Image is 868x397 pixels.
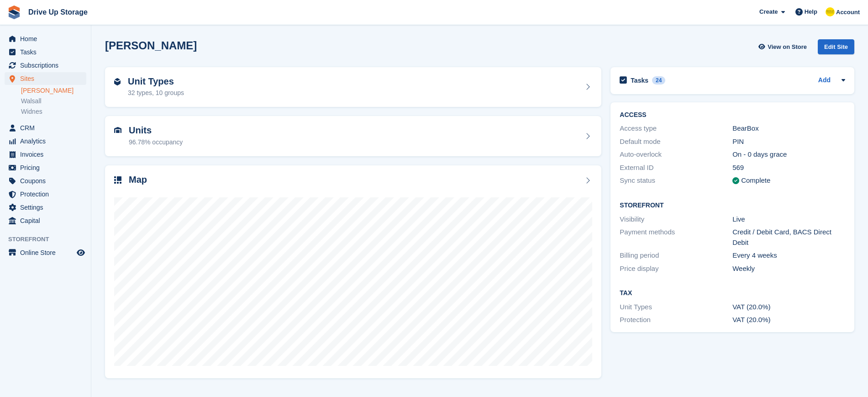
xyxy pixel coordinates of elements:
[757,39,810,54] a: View on Store
[105,39,197,52] h2: [PERSON_NAME]
[818,75,831,86] a: Add
[105,116,601,156] a: Units 96.78% occupancy
[20,122,75,134] span: CRM
[114,127,121,133] img: unit-icn-7be61d7bf1b0ce9d3e12c5938cc71ed9869f7b940bace4675aadf7bd6d80202e.svg
[620,315,732,325] div: Protection
[5,135,86,148] a: menu
[21,86,86,95] a: [PERSON_NAME]
[5,246,86,259] a: menu
[20,175,75,187] span: Coupons
[620,163,732,173] div: External ID
[732,302,845,312] div: VAT (20.0%)
[129,125,183,136] h2: Units
[7,5,21,19] img: stora-icon-8386f47178a22dfd0bd8f6a31ec36ba5ce8667c1dd55bd0f319d3a0aa187defe.svg
[818,39,854,58] a: Edit Site
[129,175,147,185] h2: Map
[652,76,665,85] div: 24
[128,76,184,87] h2: Unit Types
[20,32,75,45] span: Home
[105,67,601,107] a: Unit Types 32 types, 10 groups
[759,7,778,16] span: Create
[732,137,845,147] div: PIN
[5,72,86,85] a: menu
[20,188,75,201] span: Protection
[5,46,86,58] a: menu
[114,176,121,184] img: map-icn-33ee37083ee616e46c38cad1a60f524a97daa1e2b2c8c0bc3eb3415660979fc1.svg
[20,214,75,227] span: Capital
[5,32,86,45] a: menu
[8,235,91,244] span: Storefront
[620,149,732,160] div: Auto-overlock
[620,214,732,225] div: Visibility
[620,137,732,147] div: Default mode
[20,59,75,72] span: Subscriptions
[5,59,86,72] a: menu
[620,264,732,274] div: Price display
[741,175,770,186] div: Complete
[826,7,835,16] img: Crispin Vitoria
[732,227,845,248] div: Credit / Debit Card, BACS Direct Debit
[21,97,86,106] a: Walsall
[732,163,845,173] div: 569
[20,201,75,214] span: Settings
[5,148,86,161] a: menu
[21,107,86,116] a: Widnes
[620,227,732,248] div: Payment methods
[732,264,845,274] div: Weekly
[620,111,845,119] h2: ACCESS
[805,7,817,16] span: Help
[620,175,732,186] div: Sync status
[818,39,854,54] div: Edit Site
[5,175,86,187] a: menu
[105,165,601,379] a: Map
[20,135,75,148] span: Analytics
[732,214,845,225] div: Live
[20,246,75,259] span: Online Store
[836,8,860,17] span: Account
[128,88,184,98] div: 32 types, 10 groups
[620,302,732,312] div: Unit Types
[620,250,732,261] div: Billing period
[631,76,648,85] h2: Tasks
[129,138,183,147] div: 96.78% occupancy
[732,123,845,134] div: BearBox
[5,122,86,134] a: menu
[20,161,75,174] span: Pricing
[5,201,86,214] a: menu
[732,315,845,325] div: VAT (20.0%)
[5,188,86,201] a: menu
[5,214,86,227] a: menu
[620,202,845,209] h2: Storefront
[732,149,845,160] div: On - 0 days grace
[114,78,121,85] img: unit-type-icn-2b2737a686de81e16bb02015468b77c625bbabd49415b5ef34ead5e3b44a266d.svg
[75,247,86,258] a: Preview store
[620,290,845,297] h2: Tax
[20,72,75,85] span: Sites
[5,161,86,174] a: menu
[20,148,75,161] span: Invoices
[20,46,75,58] span: Tasks
[732,250,845,261] div: Every 4 weeks
[768,42,807,52] span: View on Store
[620,123,732,134] div: Access type
[25,5,91,20] a: Drive Up Storage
